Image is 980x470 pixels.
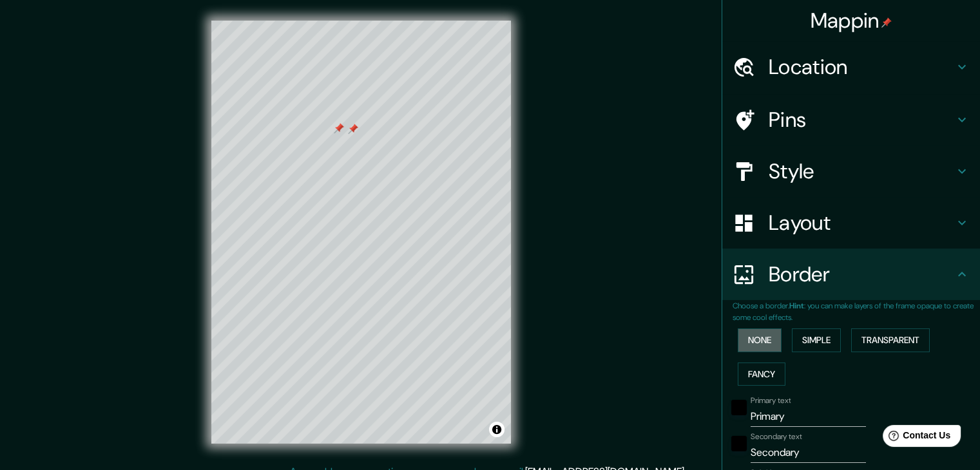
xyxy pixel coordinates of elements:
button: black [731,400,747,415]
h4: Border [769,261,954,287]
h4: Location [769,54,954,80]
h4: Style [769,158,954,184]
button: None [738,328,782,352]
h4: Layout [769,210,954,236]
p: Choose a border. : you can make layers of the frame opaque to create some cool effects. [733,300,980,323]
div: Pins [722,94,980,146]
div: Style [722,146,980,197]
div: Location [722,41,980,93]
button: Transparent [851,328,930,352]
img: pin-icon.png [881,17,892,28]
div: Border [722,249,980,300]
button: Fancy [738,362,785,386]
button: black [731,436,747,451]
h4: Pins [769,107,954,133]
iframe: Help widget launcher [865,420,966,456]
div: Layout [722,197,980,249]
button: Toggle attribution [489,422,504,437]
label: Primary text [751,395,791,406]
label: Secondary text [751,431,802,442]
h4: Mappin [811,8,892,33]
b: Hint [789,301,804,311]
button: Simple [792,328,841,352]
